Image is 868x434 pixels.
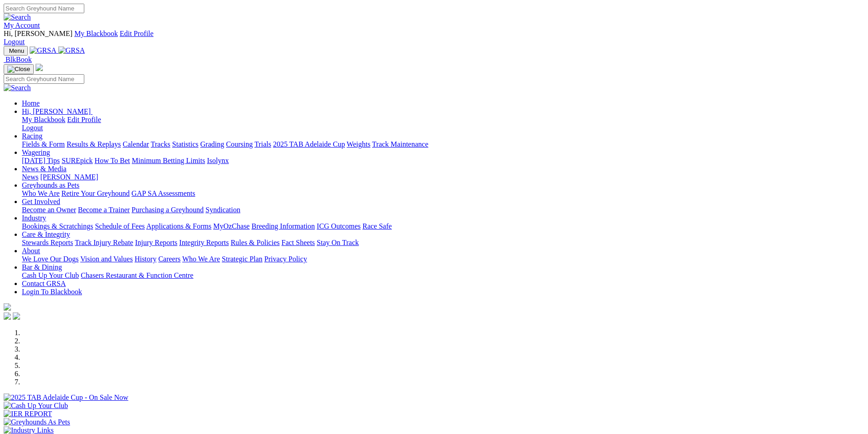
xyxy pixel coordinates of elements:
a: Injury Reports [135,239,177,246]
a: Bookings & Scratchings [22,222,93,230]
a: Grading [200,140,224,148]
a: Rules & Policies [231,239,280,246]
a: Greyhounds as Pets [22,181,79,189]
a: My Blackbook [74,30,118,37]
span: Menu [9,47,24,54]
a: Tracks [151,140,170,148]
div: Hi, [PERSON_NAME] [22,116,864,132]
img: Close [7,66,30,73]
img: IER REPORT [4,410,52,418]
div: My Account [4,30,864,46]
a: Hi, [PERSON_NAME] [22,107,92,115]
a: Statistics [172,140,199,148]
a: Wagering [22,148,50,156]
button: Toggle navigation [4,46,28,56]
span: BlkBook [5,56,32,63]
a: Syndication [205,206,240,214]
a: News [22,173,38,181]
div: Care & Integrity [22,239,864,247]
a: Track Injury Rebate [75,239,133,246]
img: twitter.svg [13,312,20,320]
a: Bar & Dining [22,263,62,271]
a: Weights [347,140,370,148]
a: [PERSON_NAME] [40,173,98,181]
a: Trials [254,140,271,148]
a: Contact GRSA [22,280,66,287]
a: Edit Profile [120,30,154,37]
a: Who We Are [22,189,60,197]
a: News & Media [22,165,67,173]
a: Who We Are [182,255,220,263]
a: Results & Replays [67,140,121,148]
a: Breeding Information [252,222,315,230]
a: My Blackbook [22,116,66,123]
a: My Account [4,21,40,29]
div: Greyhounds as Pets [22,189,864,198]
img: logo-grsa-white.png [4,303,11,311]
img: logo-grsa-white.png [36,64,43,71]
a: We Love Our Dogs [22,255,78,263]
a: Calendar [123,140,149,148]
a: How To Bet [95,157,130,164]
input: Search [4,4,84,13]
div: Industry [22,222,864,230]
a: Care & Integrity [22,230,70,238]
a: Home [22,99,40,107]
a: Retire Your Greyhound [62,189,130,197]
a: Logout [4,38,25,46]
div: About [22,255,864,263]
img: Search [4,13,31,21]
img: facebook.svg [4,312,11,320]
a: Isolynx [207,157,229,164]
a: Privacy Policy [264,255,307,263]
a: Race Safe [362,222,391,230]
div: Racing [22,140,864,148]
a: Track Maintenance [372,140,428,148]
a: Login To Blackbook [22,288,82,296]
a: Careers [158,255,180,263]
a: Chasers Restaurant & Function Centre [81,271,193,279]
a: About [22,247,40,255]
a: Vision and Values [80,255,133,263]
a: Schedule of Fees [95,222,144,230]
a: BlkBook [4,56,32,63]
a: ICG Outcomes [317,222,360,230]
a: Fact Sheets [282,239,315,246]
a: Purchasing a Greyhound [132,206,204,214]
a: Become a Trainer [78,206,130,214]
div: Wagering [22,157,864,165]
a: Fields & Form [22,140,65,148]
span: Hi, [PERSON_NAME] [4,30,72,37]
a: Get Involved [22,198,60,205]
a: GAP SA Assessments [132,189,195,197]
div: News & Media [22,173,864,181]
a: Become an Owner [22,206,76,214]
img: Greyhounds As Pets [4,418,70,426]
a: Edit Profile [67,116,101,123]
div: Get Involved [22,206,864,214]
a: Cash Up Your Club [22,271,79,279]
a: MyOzChase [213,222,250,230]
a: Integrity Reports [179,239,229,246]
a: Applications & Forms [146,222,211,230]
a: Racing [22,132,42,140]
img: Search [4,84,31,92]
a: Strategic Plan [222,255,262,263]
a: History [134,255,156,263]
a: Minimum Betting Limits [132,157,205,164]
a: 2025 TAB Adelaide Cup [273,140,345,148]
a: Coursing [226,140,253,148]
button: Toggle navigation [4,64,34,74]
a: Stay On Track [317,239,359,246]
img: GRSA [58,46,85,55]
a: [DATE] Tips [22,157,60,164]
input: Search [4,74,84,84]
span: Hi, [PERSON_NAME] [22,107,91,115]
img: Cash Up Your Club [4,402,68,410]
a: Logout [22,124,43,132]
img: 2025 TAB Adelaide Cup - On Sale Now [4,393,128,402]
img: GRSA [30,46,56,55]
a: Stewards Reports [22,239,73,246]
div: Bar & Dining [22,271,864,280]
a: SUREpick [62,157,92,164]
